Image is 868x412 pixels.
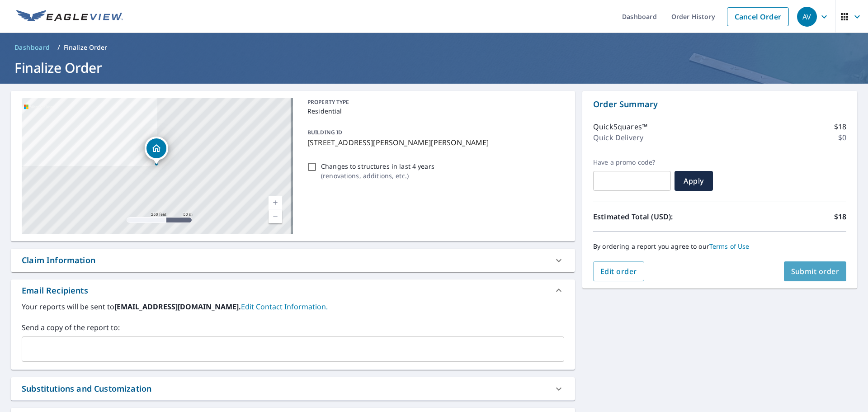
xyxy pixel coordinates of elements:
[727,7,789,26] a: Cancel Order
[114,302,241,312] b: [EMAIL_ADDRESS][DOMAIN_NAME].
[269,209,282,223] a: Current Level 17, Zoom Out
[600,266,637,276] span: Edit order
[791,266,840,276] span: Submit order
[11,58,857,77] h1: Finalize Order
[321,171,434,180] p: ( renovations, additions, etc. )
[593,211,720,222] p: Estimated Total (USD):
[593,132,643,143] p: Quick Delivery
[22,301,564,312] label: Your reports will be sent to
[64,43,108,52] p: Finalize Order
[307,98,561,106] p: PROPERTY TYPE
[797,7,817,27] div: AV
[307,128,342,136] p: BUILDING ID
[593,121,647,132] p: QuickSquares™
[593,158,671,166] label: Have a promo code?
[593,261,644,281] button: Edit order
[11,279,575,301] div: Email Recipients
[22,322,564,333] label: Send a copy of the report to:
[709,242,750,251] a: Terms of Use
[22,383,151,395] div: Substitutions and Customization
[269,196,282,209] a: Current Level 17, Zoom In
[14,43,50,52] span: Dashboard
[675,171,713,191] button: Apply
[593,98,846,110] p: Order Summary
[307,137,561,148] p: [STREET_ADDRESS][PERSON_NAME][PERSON_NAME]
[11,377,575,400] div: Substitutions and Customization
[22,254,95,266] div: Claim Information
[11,249,575,272] div: Claim Information
[57,42,60,53] li: /
[22,284,88,297] div: Email Recipients
[11,40,54,55] a: Dashboard
[11,40,857,55] nav: breadcrumb
[321,161,434,171] p: Changes to structures in last 4 years
[241,302,328,312] a: EditContactInfo
[16,10,123,24] img: EV Logo
[145,137,168,165] div: Dropped pin, building 1, Residential property, 3863 Loveless Dr Tecumseh, MI 49286
[834,211,846,222] p: $18
[682,176,706,186] span: Apply
[784,261,847,281] button: Submit order
[838,132,846,143] p: $0
[307,106,561,116] p: Residential
[593,242,846,251] p: By ordering a report you agree to our
[834,121,846,132] p: $18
